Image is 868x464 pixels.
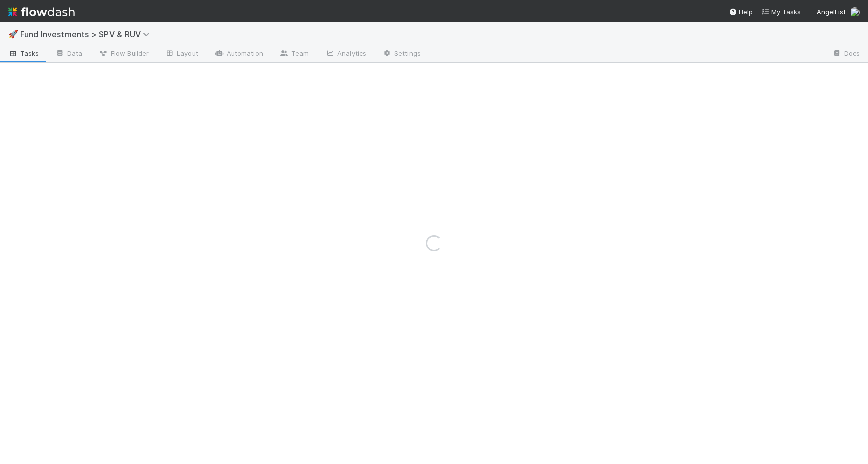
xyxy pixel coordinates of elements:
[729,7,753,17] div: Help
[761,7,801,17] a: My Tasks
[761,8,801,16] span: My Tasks
[817,8,846,16] span: AngelList
[8,3,75,20] img: logo-inverted-e16ddd16eac7371096b0.svg
[850,7,860,17] img: avatar_15e6a745-65a2-4f19-9667-febcb12e2fc8.png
